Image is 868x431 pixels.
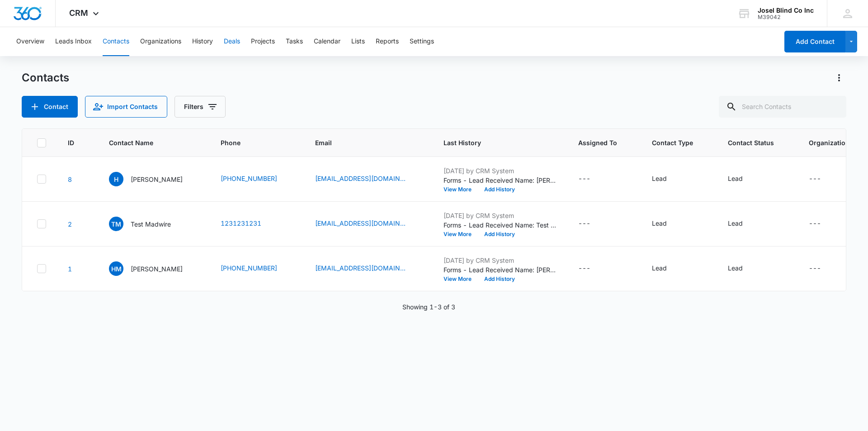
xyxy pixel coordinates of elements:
div: Contact Status - Lead - Select to Edit Field [728,174,759,185]
div: Contact Status - Lead - Select to Edit Field [728,218,759,229]
a: [EMAIL_ADDRESS][DOMAIN_NAME] [315,218,406,228]
div: Lead [652,174,667,183]
div: Contact Type - Lead - Select to Edit Field [652,218,683,229]
button: Overview [16,27,44,56]
button: Organizations [140,27,181,56]
span: H [109,172,123,186]
button: Deals [224,27,240,56]
div: Contact Name - Test Madwire - Select to Edit Field [109,217,187,231]
div: Phone - (248) 320-6883 - Select to Edit Field [221,263,293,274]
div: Email - rendavoux@yahoo.com - Select to Edit Field [315,263,422,274]
span: Last History [443,138,543,147]
button: Settings [410,27,434,56]
div: Organization - - Select to Edit Field [809,218,837,229]
div: Assigned To - - Select to Edit Field [578,174,607,185]
div: Lead [728,174,743,183]
div: Contact Type - Lead - Select to Edit Field [652,174,683,185]
div: --- [809,263,821,274]
div: Contact Status - Lead - Select to Edit Field [728,263,759,274]
button: Import Contacts [85,96,167,118]
a: Navigate to contact details page for Harry [68,175,72,183]
a: [EMAIL_ADDRESS][DOMAIN_NAME] [315,263,406,273]
button: Leads Inbox [55,27,92,56]
h1: Contacts [22,71,69,85]
div: Phone - (123) 123-1231 - Select to Edit Field [221,218,278,229]
button: Lists [351,27,365,56]
span: Contact Type [652,138,693,147]
button: Add Contact [784,31,845,52]
p: [PERSON_NAME] [131,264,183,274]
div: Assigned To - - Select to Edit Field [578,263,607,274]
button: Actions [832,71,846,85]
p: [DATE] by CRM System [443,256,557,265]
p: Forms - Lead Received Name: [PERSON_NAME] Email: [EMAIL_ADDRESS][DOMAIN_NAME] Phone: [PHONE_NUMBE... [443,265,557,275]
a: [PHONE_NUMBER] [221,263,277,273]
div: Contact Type - Lead - Select to Edit Field [652,263,683,274]
div: --- [809,174,821,185]
p: [PERSON_NAME] [131,175,183,184]
p: [DATE] by CRM System [443,211,557,220]
button: Contacts [103,27,129,56]
span: Contact Status [728,138,774,147]
button: View More [443,187,478,192]
div: Email - rendavoux@yahoo.com - Select to Edit Field [315,174,422,185]
span: Organization [809,138,849,147]
p: Showing 1-3 of 3 [402,302,455,312]
div: Lead [728,263,743,273]
span: Email [315,138,409,147]
p: Test Madwire [131,219,171,229]
button: View More [443,232,478,237]
button: Add Contact [22,96,78,118]
button: View More [443,276,478,282]
a: Navigate to contact details page for Test Madwire [68,220,72,228]
div: --- [578,174,590,185]
span: Phone [221,138,280,147]
div: Lead [652,218,667,228]
button: Add History [478,187,521,192]
span: CRM [69,8,88,18]
p: Forms - Lead Received Name: Test Madwire Email: [EMAIL_ADDRESS][DOMAIN_NAME] Phone: [PHONE_NUMBER... [443,220,557,230]
a: 1231231231 [221,218,261,228]
div: Organization - - Select to Edit Field [809,174,837,185]
div: Lead [728,218,743,228]
button: Add History [478,232,521,237]
div: Lead [652,263,667,273]
div: account name [758,7,814,14]
div: account id [758,14,814,20]
span: ID [68,138,74,147]
span: Assigned To [578,138,617,147]
button: History [192,27,213,56]
div: Assigned To - - Select to Edit Field [578,218,607,229]
button: Projects [251,27,275,56]
p: [DATE] by CRM System [443,166,557,175]
span: Contact Name [109,138,186,147]
div: Email - test@test.com - Select to Edit Field [315,218,422,229]
div: Phone - (248) 320-6883 - Select to Edit Field [221,174,293,185]
a: [PHONE_NUMBER] [221,174,277,183]
span: HM [109,261,123,276]
button: Calendar [314,27,340,56]
div: --- [809,218,821,229]
button: Filters [175,96,226,118]
button: Tasks [286,27,303,56]
div: --- [578,218,590,229]
div: --- [578,263,590,274]
input: Search Contacts [719,96,846,118]
div: Contact Name - Harry Merin - Select to Edit Field [109,261,199,276]
div: Organization - - Select to Edit Field [809,263,837,274]
span: TM [109,217,123,231]
button: Reports [376,27,399,56]
div: Contact Name - Harry - Select to Edit Field [109,172,199,186]
button: Add History [478,276,521,282]
p: Forms - Lead Received Name: [PERSON_NAME]: [EMAIL_ADDRESS][DOMAIN_NAME] Phone: [PHONE_NUMBER] How... [443,175,557,185]
a: [EMAIL_ADDRESS][DOMAIN_NAME] [315,174,406,183]
a: Navigate to contact details page for Harry Merin [68,265,72,273]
